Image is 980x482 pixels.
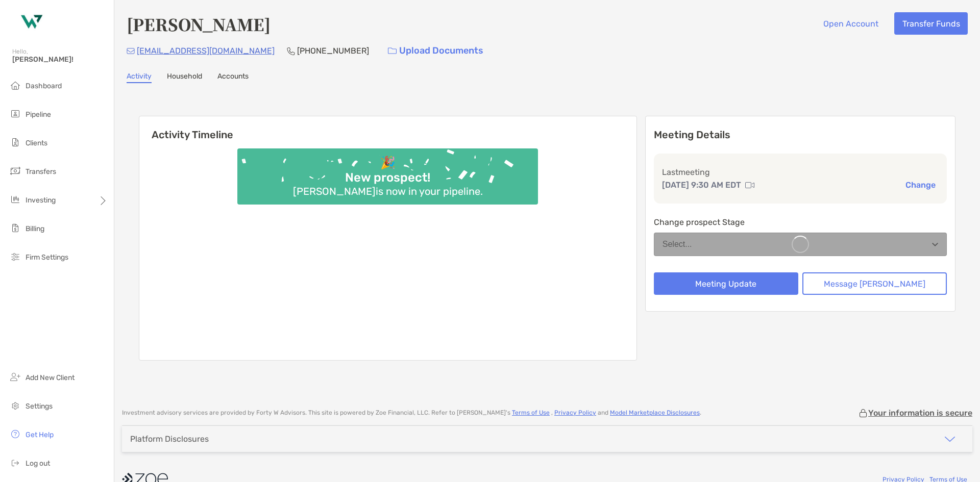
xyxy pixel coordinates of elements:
span: Log out [26,459,50,468]
p: Meeting Details [654,129,947,141]
span: Pipeline [26,110,51,119]
img: add_new_client icon [9,371,21,383]
p: Your information is secure [868,408,972,418]
p: [DATE] 9:30 AM EDT [662,179,741,191]
p: Change prospect Stage [654,216,947,229]
img: transfers icon [9,165,21,177]
span: Settings [26,402,53,411]
a: Accounts [217,72,249,83]
button: Message [PERSON_NAME] [802,272,947,295]
p: [PHONE_NUMBER] [297,44,369,57]
span: Billing [26,224,44,233]
div: New prospect! [341,170,434,185]
img: clients icon [9,136,21,148]
img: investing icon [9,193,21,206]
span: Get Help [26,430,54,439]
span: Clients [26,139,47,147]
p: Last meeting [662,166,939,179]
a: Upload Documents [381,40,490,62]
img: Email Icon [127,48,135,54]
button: Transfer Funds [894,12,968,35]
button: Open Account [815,12,886,35]
img: button icon [388,47,397,55]
img: dashboard icon [9,79,21,91]
span: Firm Settings [26,253,68,262]
h4: [PERSON_NAME] [127,12,271,36]
span: Transfers [26,167,56,176]
img: icon arrow [944,433,956,445]
a: Activity [127,72,152,83]
img: firm-settings icon [9,250,21,263]
a: Household [167,72,202,83]
div: Platform Disclosures [130,434,209,444]
button: Change [902,180,939,190]
div: 🎉 [376,156,400,170]
img: pipeline icon [9,108,21,120]
img: settings icon [9,399,21,412]
span: Add New Client [26,373,75,382]
a: Terms of Use [512,409,550,416]
img: communication type [745,181,754,189]
p: [EMAIL_ADDRESS][DOMAIN_NAME] [137,44,275,57]
h6: Activity Timeline [139,116,636,141]
p: Investment advisory services are provided by Forty W Advisors . This site is powered by Zoe Finan... [122,409,701,417]
img: get-help icon [9,428,21,440]
img: billing icon [9,222,21,234]
a: Privacy Policy [554,409,596,416]
img: logout icon [9,456,21,469]
img: Phone Icon [287,47,295,55]
img: Zoe Logo [12,4,49,41]
span: Dashboard [26,82,62,90]
button: Meeting Update [654,272,798,295]
a: Model Marketplace Disclosures [610,409,700,416]
div: [PERSON_NAME] is now in your pipeline. [289,185,487,197]
span: [PERSON_NAME]! [12,55,108,64]
span: Investing [26,196,56,205]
